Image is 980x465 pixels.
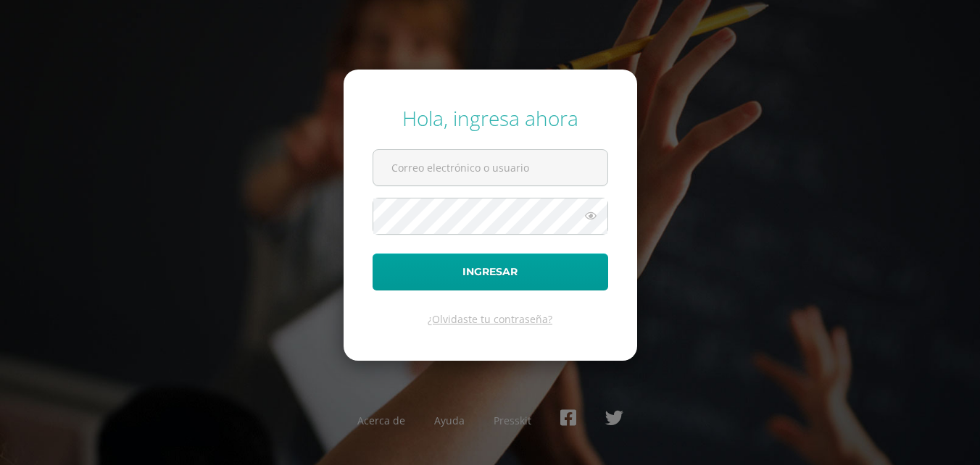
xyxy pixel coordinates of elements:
[494,414,531,427] a: Presskit
[373,104,608,132] div: Hola, ingresa ahora
[373,150,607,185] input: Correo electrónico o usuario
[373,254,608,290] button: Ingresar
[428,312,552,326] a: ¿Olvidaste tu contraseña?
[434,414,465,427] a: Ayuda
[357,414,405,427] a: Acerca de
